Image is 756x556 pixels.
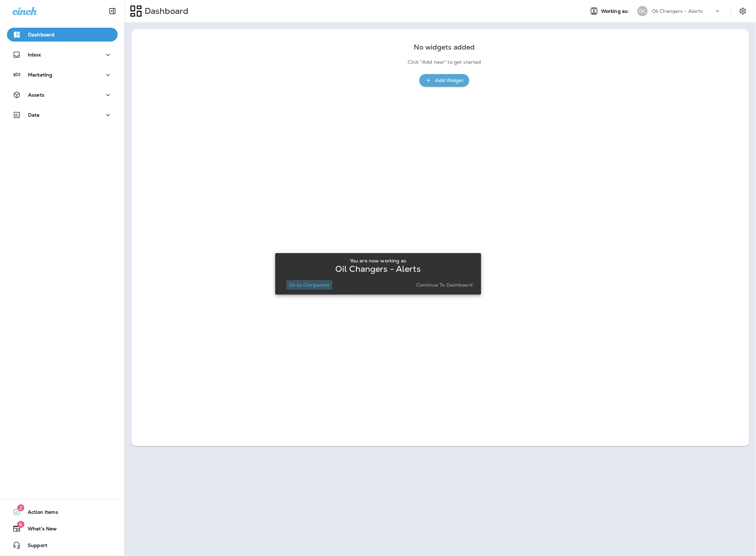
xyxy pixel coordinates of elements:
[7,68,118,82] button: Marketing
[21,526,57,534] span: What's New
[7,108,118,122] button: Data
[28,92,44,98] p: Assets
[416,282,473,288] p: Continue to Dashboard
[7,538,118,552] button: Support
[28,72,52,78] p: Marketing
[7,48,118,62] button: Inbox
[103,4,122,18] button: Collapse Sidebar
[7,505,118,519] button: 2Action Items
[350,258,406,263] p: You are now working as
[17,521,24,528] span: 6
[652,8,703,14] p: Oil Changers - Alerts
[7,88,118,102] button: Assets
[286,280,332,290] button: Go to Companies
[601,8,630,14] span: Working as:
[21,509,58,518] span: Action Items
[28,52,41,57] p: Inbox
[289,282,329,288] p: Go to Companies
[28,112,40,118] p: Data
[7,522,118,536] button: 6What's New
[142,6,188,16] p: Dashboard
[7,28,118,42] button: Dashboard
[413,280,475,290] button: Continue to Dashboard
[637,6,648,16] div: OC
[335,266,421,272] p: Oil Changers - Alerts
[737,5,749,17] button: Settings
[28,32,54,37] p: Dashboard
[17,504,24,511] span: 2
[21,542,47,551] span: Support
